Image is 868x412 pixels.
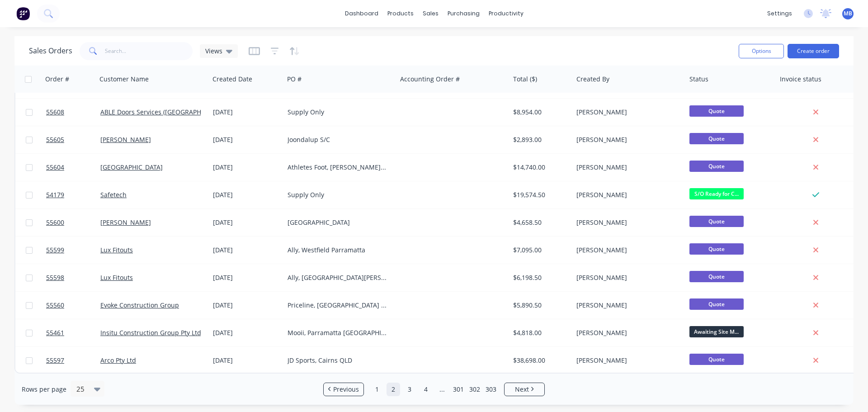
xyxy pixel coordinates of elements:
div: products [383,7,418,20]
span: Quote [689,354,744,365]
ul: Pagination [320,383,548,396]
div: Ally, [GEOGRAPHIC_DATA][PERSON_NAME] [288,273,388,282]
span: 55560 [46,301,64,310]
div: $4,818.00 [513,328,566,337]
a: 55461 [46,319,100,346]
a: [GEOGRAPHIC_DATA] [100,163,163,171]
a: 55604 [46,154,100,181]
span: 55600 [46,218,64,227]
div: Ally, Westfield Parramatta [288,246,388,255]
span: 55605 [46,135,64,144]
span: 55599 [46,246,64,255]
a: Jump forward [435,383,449,396]
div: $38,698.00 [513,356,566,365]
span: 55604 [46,163,64,172]
a: [PERSON_NAME] [100,135,151,144]
a: dashboard [340,7,383,20]
div: [DATE] [213,301,280,310]
div: purchasing [443,7,484,20]
div: Created By [576,75,609,84]
span: Quote [689,216,744,227]
div: Joondalup S/C [288,135,388,144]
span: Quote [689,243,744,255]
span: 54179 [46,190,64,199]
button: Create order [788,44,839,58]
div: [PERSON_NAME] [576,328,677,337]
div: [DATE] [213,108,280,117]
div: JD Sports, Cairns QLD [288,356,388,365]
a: 55600 [46,209,100,236]
div: [DATE] [213,246,280,255]
a: Page 4 [419,383,433,396]
span: Next [515,385,529,394]
div: $7,095.00 [513,246,566,255]
a: Insitu Construction Group Pty Ltd. [100,328,203,337]
div: Athletes Foot, [PERSON_NAME][GEOGRAPHIC_DATA][PERSON_NAME] [288,163,388,172]
span: S/O Ready for C... [689,188,744,199]
span: MB [844,9,852,18]
div: [DATE] [213,218,280,227]
div: [PERSON_NAME] [576,356,677,365]
span: Quote [689,105,744,117]
div: Customer Name [99,75,149,84]
a: Page 303 [484,383,498,396]
div: Supply Only [288,108,388,117]
div: [DATE] [213,135,280,144]
div: [PERSON_NAME] [576,163,677,172]
div: Accounting Order # [400,75,460,84]
div: [PERSON_NAME] [576,135,677,144]
div: Mooii, Parramatta [GEOGRAPHIC_DATA] [288,328,388,337]
div: $2,893.00 [513,135,566,144]
a: Page 302 [468,383,481,396]
div: Priceline, [GEOGRAPHIC_DATA] [GEOGRAPHIC_DATA] [288,301,388,310]
a: Next page [505,385,544,394]
span: Quote [689,271,744,282]
div: [PERSON_NAME] [576,301,677,310]
span: 55597 [46,356,64,365]
div: [PERSON_NAME] [576,273,677,282]
div: Invoice status [780,75,821,84]
a: 55608 [46,99,100,126]
div: $8,954.00 [513,108,566,117]
a: 55560 [46,292,100,319]
div: [GEOGRAPHIC_DATA] [288,218,388,227]
span: Previous [333,385,359,394]
div: [DATE] [213,163,280,172]
div: Order # [45,75,69,84]
div: productivity [484,7,528,20]
span: Awaiting Site M... [689,326,744,337]
div: $6,198.50 [513,273,566,282]
div: Supply Only [288,190,388,199]
a: Page 1 [370,383,384,396]
a: Safetech [100,190,127,199]
div: settings [763,7,797,20]
a: Evoke Construction Group [100,301,179,309]
div: [PERSON_NAME] [576,246,677,255]
span: 55461 [46,328,64,337]
a: Lux Fitouts [100,246,133,254]
div: [DATE] [213,328,280,337]
div: $4,658.50 [513,218,566,227]
div: $14,740.00 [513,163,566,172]
h1: Sales Orders [29,47,72,55]
span: 55608 [46,108,64,117]
a: [PERSON_NAME] [100,218,151,227]
input: Search... [105,42,193,60]
a: Page 301 [452,383,465,396]
a: Page 3 [403,383,416,396]
div: [DATE] [213,356,280,365]
a: ABLE Doors Services ([GEOGRAPHIC_DATA]) Pty Ltd [100,108,251,116]
a: 55597 [46,347,100,374]
span: Rows per page [22,385,66,394]
div: Total ($) [513,75,537,84]
div: Status [689,75,708,84]
a: Page 2 is your current page [387,383,400,396]
div: PO # [287,75,302,84]
div: Created Date [212,75,252,84]
div: $5,890.50 [513,301,566,310]
a: 54179 [46,181,100,208]
a: 55605 [46,126,100,153]
button: Options [739,44,784,58]
span: Quote [689,133,744,144]
div: [PERSON_NAME] [576,190,677,199]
